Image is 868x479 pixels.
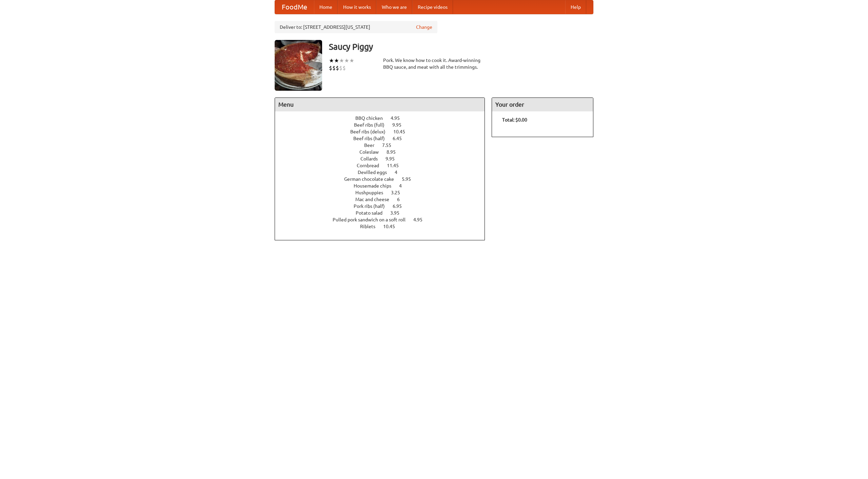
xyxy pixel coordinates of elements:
li: ★ [344,57,349,64]
span: 4.95 [413,217,429,222]
span: 6 [397,197,407,202]
a: Change [416,24,432,30]
span: Pulled pork sandwich on a soft roll [333,217,412,222]
span: 7.55 [382,143,398,148]
a: German chocolate cake 5.95 [344,176,423,182]
div: Pork. We know how to cook it. Award-winning BBQ sauce, and meat with all the trimmings. [383,57,485,70]
span: Housemade chips [354,183,398,189]
li: $ [329,64,332,72]
span: Potato salad [356,210,389,216]
a: Help [565,0,586,14]
span: Beef ribs (delux) [350,129,392,134]
li: ★ [349,57,354,64]
a: Hushpuppies 3.25 [355,190,413,195]
div: Deliver to: [STREET_ADDRESS][US_STATE] [275,21,437,33]
span: 10.45 [393,129,412,134]
li: ★ [339,57,344,64]
span: 4 [395,170,404,175]
span: 10.45 [383,224,402,229]
span: Cornbread [357,163,386,168]
li: ★ [329,57,334,64]
span: 9.95 [386,156,401,161]
li: $ [342,64,346,72]
a: Home [314,0,338,14]
a: Housemade chips 4 [354,183,414,189]
a: Potato salad 3.95 [356,210,412,216]
li: ★ [334,57,339,64]
img: angular.jpg [275,40,322,91]
h4: Menu [275,98,485,111]
a: BBQ chicken 4.95 [355,115,412,121]
span: 8.95 [387,149,402,155]
a: Cornbread 11.45 [357,163,411,168]
a: Pulled pork sandwich on a soft roll 4.95 [333,217,435,222]
span: Beer [364,143,381,148]
li: $ [339,64,342,72]
span: BBQ chicken [355,115,390,121]
span: 9.95 [392,122,408,128]
span: 6.95 [393,203,409,209]
li: $ [336,64,339,72]
a: Beef ribs (full) 9.95 [354,122,414,128]
a: Collards 9.95 [360,156,407,161]
a: Recipe videos [412,0,453,14]
a: Pork ribs (half) 6.95 [354,203,414,209]
span: Beef ribs (half) [353,136,392,141]
a: Beef ribs (half) 6.45 [353,136,414,141]
a: Who we are [376,0,412,14]
a: Coleslaw 8.95 [359,149,408,155]
span: 5.95 [402,176,418,182]
a: How it works [338,0,376,14]
span: Riblets [360,224,382,229]
span: 11.45 [387,163,406,168]
span: 4.95 [391,115,407,121]
a: Mac and cheese 6 [355,197,412,202]
li: $ [332,64,336,72]
h4: Your order [492,98,593,111]
a: Beer 7.55 [364,143,404,148]
h3: Saucy Piggy [329,40,593,53]
span: Pork ribs (half) [354,203,392,209]
a: FoodMe [275,0,314,14]
span: Beef ribs (full) [354,122,391,128]
span: Hushpuppies [355,190,390,195]
span: German chocolate cake [344,176,401,182]
span: Coleslaw [359,149,386,155]
span: 3.95 [390,210,406,216]
span: Collards [360,156,384,161]
b: Total: $0.00 [502,117,527,123]
a: Riblets 10.45 [360,224,408,229]
a: Beef ribs (delux) 10.45 [350,129,418,134]
span: 4 [399,183,409,189]
span: Mac and cheese [355,197,396,202]
span: 6.45 [393,136,409,141]
span: 3.25 [391,190,407,195]
span: Devilled eggs [358,170,394,175]
a: Devilled eggs 4 [358,170,410,175]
